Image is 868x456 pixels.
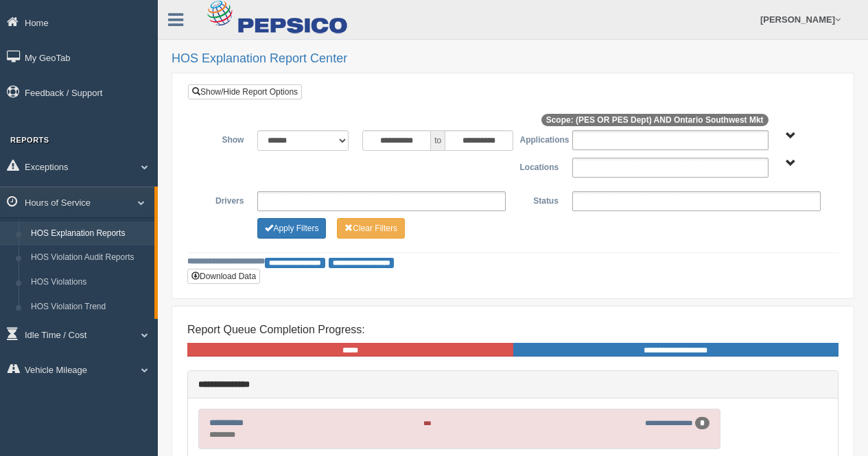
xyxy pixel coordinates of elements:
[513,191,565,208] label: Status
[513,130,565,147] label: Applications
[187,324,838,336] h4: Report Queue Completion Progress:
[172,52,854,66] h2: HOS Explanation Report Center
[25,245,154,270] a: HOS Violation Audit Reports
[25,270,154,295] a: HOS Violations
[541,114,769,126] span: Scope: (PES OR PES Dept) AND Ontario Southwest Mkt
[431,130,445,151] span: to
[513,158,565,174] label: Locations
[198,130,250,147] label: Show
[198,191,250,208] label: Drivers
[337,218,405,239] button: Change Filter Options
[257,218,326,239] button: Change Filter Options
[25,295,154,320] a: HOS Violation Trend
[188,84,302,99] a: Show/Hide Report Options
[187,269,260,284] button: Download Data
[25,221,154,246] a: HOS Explanation Reports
